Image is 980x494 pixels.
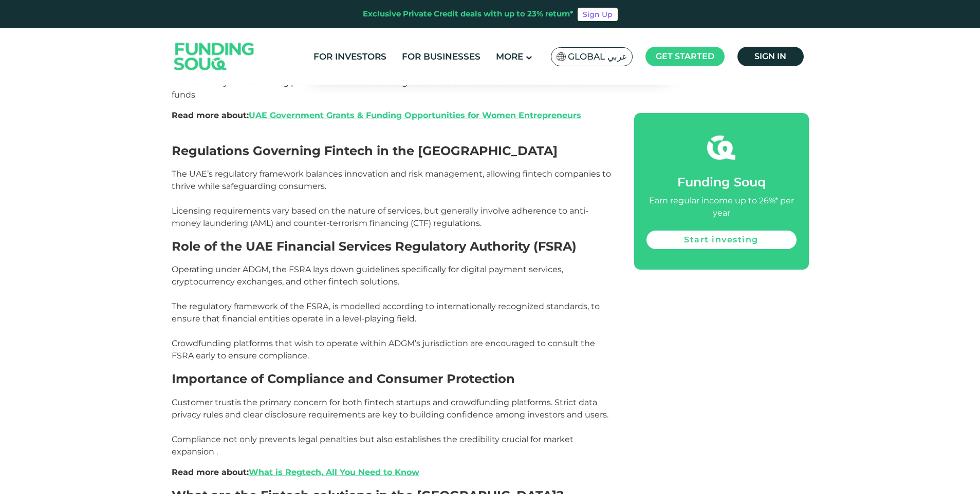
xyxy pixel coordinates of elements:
a: Sign in [737,47,804,66]
a: For Businesses [399,48,483,65]
span: Role of the UAE Financial Services Regulatory Authority (FSRA) [172,239,577,254]
a: What is Regtech, All You Need to Know [249,467,419,477]
span: The UAE’s regulatory framework balances innovation and risk management, allowing fintech companie... [172,169,611,228]
div: Exclusive Private Credit deals with up to 23% return* [363,8,574,20]
span: Customer trust [172,397,235,407]
strong: Read more about: [172,467,419,477]
img: Logo [164,31,265,83]
span: Read more about: [172,110,581,120]
a: UAE Government Grants & Funding Opportunities for Women Entrepreneurs [249,110,581,120]
a: Sign Up [578,8,618,21]
span: Global عربي [568,51,627,63]
span: Importance of Compliance and Consumer Protection [172,371,515,386]
span: Regulations Governing Fintech in the [GEOGRAPHIC_DATA] [172,143,558,158]
span: The Central Bank of the UAE has also been involved in taking steps to develop the fintech sector—... [172,28,590,100]
img: fsicon [707,134,735,162]
span: is the primary concern for both fintech startups and crowdfunding platforms. Strict data privacy ... [172,397,608,457]
span: Operating under ADGM, the FSRA lays down guidelines specifically for digital payment services, cr... [172,264,600,360]
a: Start investing [646,231,797,249]
span: Get started [656,51,714,61]
div: Earn regular income up to 26%* per year [646,195,797,219]
a: For Investors [311,48,389,65]
img: SA Flag [557,52,566,61]
span: Sign in [754,51,786,61]
span: More [496,51,523,62]
span: Funding Souq [677,175,766,189]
